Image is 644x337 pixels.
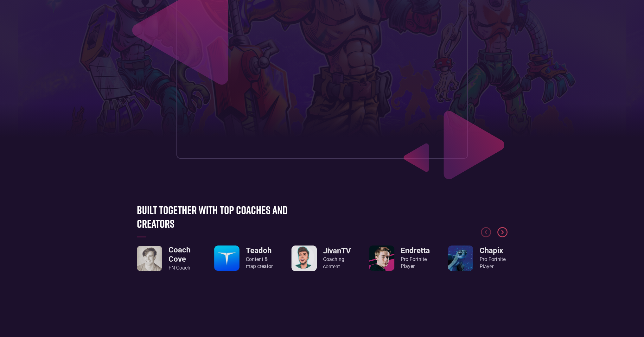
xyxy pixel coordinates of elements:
[169,245,198,264] h3: Coach Cove
[497,227,507,237] div: Next slide
[481,227,491,243] div: Previous slide
[480,246,506,255] h3: Chapix
[401,256,430,270] div: Pro Fortnite Player
[137,245,198,271] div: 6 / 8
[480,256,506,270] div: Pro Fortnite Player
[137,245,198,271] a: Coach CoveFN Coach
[497,227,507,243] div: Next slide
[401,246,430,255] h3: Endretta
[169,264,198,271] div: FN Coach
[448,245,506,271] a: ChapixPro FortnitePlayer
[323,256,353,270] div: Coaching content
[214,245,276,271] div: 7 / 8
[291,245,353,271] div: 8 / 8
[246,256,276,270] div: Content & map creator
[369,245,430,271] div: 1 / 8
[246,246,276,255] h3: Teadoh
[323,246,353,256] h3: JivanTV
[446,245,507,271] div: 2 / 8
[291,245,353,271] a: JivanTVCoaching content
[369,245,430,271] a: EndrettaPro FortnitePlayer
[214,245,276,271] a: TeadohContent & map creator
